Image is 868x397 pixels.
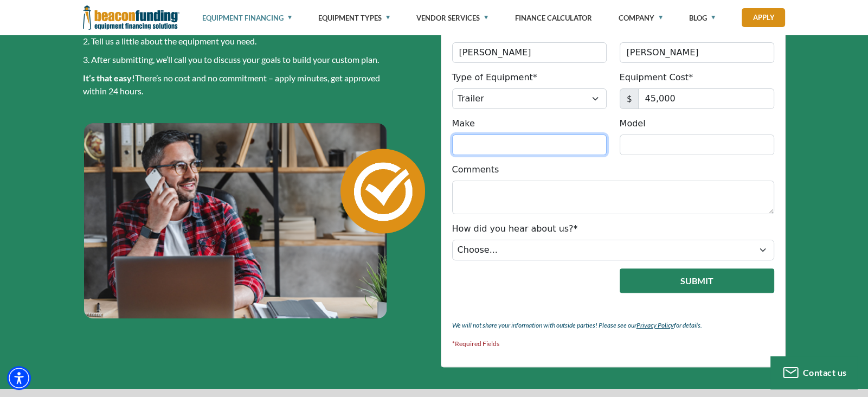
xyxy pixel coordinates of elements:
input: Doe [620,42,774,63]
label: Type of Equipment* [452,71,537,84]
p: We will not share your information with outside parties! Please see our for details. [452,319,774,332]
button: Submit [620,268,774,293]
a: Privacy Policy [636,321,674,329]
strong: It’s that easy! [83,73,135,83]
p: 2. Tell us a little about the equipment you need. [83,35,428,48]
img: Man on phone [83,121,428,318]
p: There’s no cost and no commitment – apply minutes, get approved within 24 hours. [83,72,428,98]
div: Accessibility Menu [7,366,31,390]
label: How did you hear about us?* [452,222,578,235]
span: Contact us [803,367,847,377]
p: *Required Fields [452,337,774,350]
label: Model [620,117,646,130]
iframe: reCAPTCHA [452,268,584,302]
label: Comments [452,163,499,176]
button: Contact us [770,356,857,389]
p: 3. After submitting, we’ll call you to discuss your goals to build your custom plan. [83,53,428,66]
span: $ [620,88,639,109]
label: Make [452,117,475,130]
label: Equipment Cost* [620,71,693,84]
a: Apply [742,8,785,27]
input: 50,000 [638,88,774,109]
input: John [452,42,607,63]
